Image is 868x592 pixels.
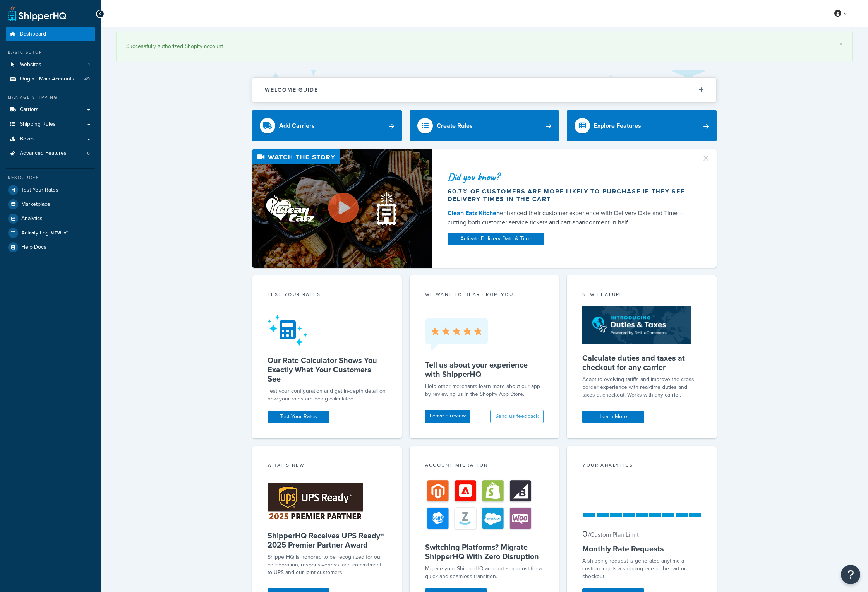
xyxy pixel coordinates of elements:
p: ShipperHQ is honored to be recognized for our collaboration, responsiveness, and commitment to UP... [268,553,386,577]
a: Help Docs [6,240,95,254]
span: NEW [51,230,71,236]
div: Test your configuration and get in-depth detail on how your rates are being calculated. [268,387,386,403]
div: What's New [268,462,386,471]
h2: Welcome Guide [265,87,318,93]
a: Marketplace [6,197,95,211]
h5: Switching Platforms? Migrate ShipperHQ With Zero Disruption [425,542,544,561]
div: Migrate your ShipperHQ account at no cost for a quick and seamless transition. [425,565,544,580]
a: Clean Eatz Kitchen [448,209,500,217]
span: Shipping Rules [20,121,56,128]
div: Successfully authorized Shopify account [126,41,842,52]
span: 49 [84,76,90,82]
span: 6 [87,150,90,157]
div: Resources [6,175,95,181]
a: × [839,41,842,47]
button: Send us feedback [490,410,544,423]
span: Activity Log [21,228,71,238]
li: [object Object] [6,226,95,240]
a: Add Carriers [252,110,402,141]
div: New Feature [582,291,701,300]
a: Leave a review [425,410,470,423]
small: / Custom Plan Limit [588,530,639,539]
h5: Monthly Rate Requests [582,544,701,553]
span: Websites [20,62,41,68]
div: Add Carriers [279,120,315,131]
a: Shipping Rules [6,117,95,132]
li: Origin - Main Accounts [6,72,95,86]
p: Help other merchants learn more about our app by reviewing us in the Shopify App Store. [425,383,544,398]
span: Boxes [20,136,35,142]
a: Dashboard [6,27,95,41]
div: Manage Shipping [6,94,95,101]
a: Test Your Rates [268,411,329,423]
a: Create Rules [410,110,559,141]
a: Activity LogNEW [6,226,95,240]
span: Advanced Features [20,150,67,157]
h5: ShipperHQ Receives UPS Ready® 2025 Premier Partner Award [268,531,386,549]
div: Did you know? [448,171,692,182]
button: Open Resource Center [841,565,860,584]
span: 0 [582,527,587,540]
h5: Calculate duties and taxes at checkout for any carrier [582,353,701,372]
span: Origin - Main Accounts [20,76,74,82]
img: Video thumbnail [252,149,432,268]
span: Dashboard [20,31,46,38]
h5: Tell us about your experience with ShipperHQ [425,360,544,379]
a: Boxes [6,132,95,146]
h5: Our Rate Calculator Shows You Exactly What Your Customers See [268,356,386,383]
div: Account Migration [425,462,544,471]
div: Test your rates [268,291,386,300]
p: we want to hear from you [425,291,544,298]
a: Explore Features [567,110,717,141]
a: Advanced Features6 [6,146,95,161]
div: Explore Features [594,120,641,131]
div: Basic Setup [6,49,95,56]
li: Websites [6,58,95,72]
span: Marketplace [21,201,50,208]
a: Activate Delivery Date & Time [448,233,544,245]
a: Analytics [6,212,95,226]
a: Carriers [6,103,95,117]
span: Analytics [21,216,43,222]
span: Test Your Rates [21,187,58,193]
span: 1 [88,62,90,68]
a: Test Your Rates [6,183,95,197]
a: Websites1 [6,58,95,72]
div: Your Analytics [582,462,701,471]
div: 60.7% of customers are more likely to purchase if they see delivery times in the cart [448,188,692,203]
a: Learn More [582,411,644,423]
div: Create Rules [437,120,473,131]
p: Adapt to evolving tariffs and improve the cross-border experience with real-time duties and taxes... [582,376,701,399]
button: Welcome Guide [252,78,716,102]
a: Origin - Main Accounts49 [6,72,95,86]
span: Carriers [20,106,39,113]
span: Help Docs [21,244,46,251]
div: A shipping request is generated anytime a customer gets a shipping rate in the cart or checkout. [582,557,701,580]
li: Advanced Features [6,146,95,161]
div: enhanced their customer experience with Delivery Date and Time — cutting both customer service ti... [448,209,692,227]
